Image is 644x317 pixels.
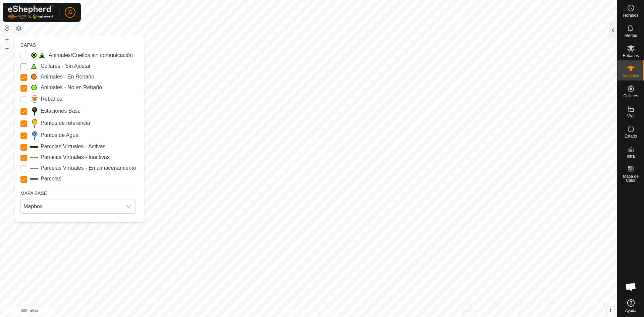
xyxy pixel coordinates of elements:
[20,42,36,48] font: CAPAS
[41,96,62,102] font: Rebaños
[41,165,136,171] font: Parcelas Virtuales - En almacenamiento
[20,191,47,196] font: MAPA BASE
[41,63,91,69] font: Collares - Sin Ajustar
[41,120,90,126] font: Puntos de referencia
[5,36,9,43] font: +
[3,44,11,52] button: –
[623,53,639,58] font: Rebaños
[8,5,54,19] img: Logotipo de Gallagher
[41,108,80,114] font: Estaciones Base
[41,85,102,90] font: Animales - No en Rebaño
[41,132,78,138] font: Puntos de Agua
[122,200,136,213] div: disparador desplegable
[3,24,11,32] button: Restablecer Mapa
[623,73,639,78] font: Animales
[15,24,23,33] button: Capas del Mapa
[274,309,313,314] font: Política de Privacidad
[3,35,11,43] button: +
[618,297,644,315] a: Ayuda
[627,154,635,159] font: Infra
[621,277,641,297] div: Chat abierto
[21,200,122,213] span: Mapbox
[623,174,639,183] font: Mapa de Calor
[68,9,73,15] font: J2
[321,309,343,314] font: Contáctenos
[610,307,611,313] font: i
[41,154,110,160] font: Parcelas Virtuales - Inactivas
[41,176,61,181] font: Parcelas
[321,308,343,314] a: Contáctenos
[623,94,638,98] font: Collares
[274,308,313,314] a: Política de Privacidad
[627,114,634,118] font: VVs
[625,33,637,38] font: Alertas
[625,308,637,313] font: Ayuda
[607,307,614,314] button: i
[5,44,9,51] font: –
[49,52,133,58] font: Animales/Cuellos sin comunicación
[41,144,106,149] font: Parcelas Virtuales - Activas
[41,74,94,80] font: Animales - En Rebaño
[623,13,638,18] font: Horarios
[23,204,43,209] font: Mapbox
[625,134,637,139] font: Estado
